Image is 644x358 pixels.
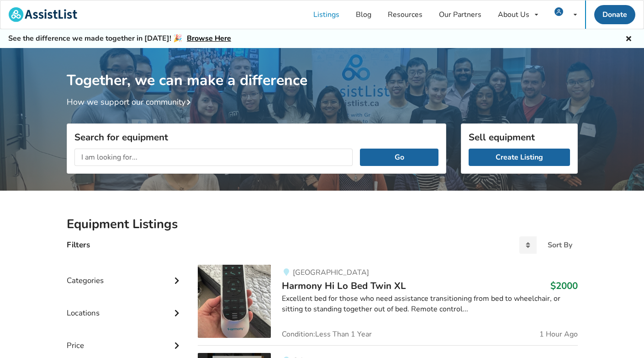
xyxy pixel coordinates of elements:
[67,96,195,107] a: How we support our community
[348,0,380,29] a: Blog
[198,265,577,345] a: bedroom equipment-harmony hi lo bed twin xl[GEOGRAPHIC_DATA]Harmony Hi Lo Bed Twin XL$2000Excelle...
[380,0,431,29] a: Resources
[594,5,635,24] a: Donate
[548,241,572,249] div: Sort By
[67,257,184,290] div: Categories
[554,7,563,16] img: user icon
[67,322,184,355] div: Price
[282,331,372,338] span: Condition: Less Than 1 Year
[67,240,90,250] h4: Filters
[282,279,406,292] span: Harmony Hi Lo Bed Twin XL
[8,34,231,43] h5: See the difference we made together in [DATE]! 🎉
[550,280,578,292] h3: $2000
[360,149,438,166] button: Go
[74,149,353,166] input: I am looking for...
[9,7,77,22] img: assistlist-logo
[74,131,438,143] h3: Search for equipment
[67,216,578,232] h2: Equipment Listings
[293,267,369,278] span: [GEOGRAPHIC_DATA]
[305,0,348,29] a: Listings
[67,290,184,322] div: Locations
[498,11,529,18] div: About Us
[187,33,231,43] a: Browse Here
[469,149,570,166] a: Create Listing
[198,265,271,338] img: bedroom equipment-harmony hi lo bed twin xl
[539,331,578,338] span: 1 Hour Ago
[431,0,490,29] a: Our Partners
[282,294,577,315] div: Excellent bed for those who need assistance transitioning from bed to wheelchair, or sitting to s...
[469,131,570,143] h3: Sell equipment
[67,48,578,90] h1: Together, we can make a difference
